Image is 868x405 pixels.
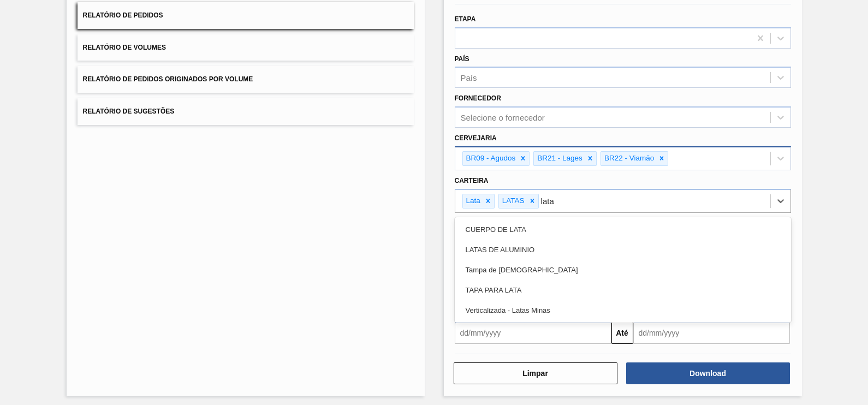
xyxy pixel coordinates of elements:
[611,322,633,344] button: Até
[463,152,518,165] div: BR09 - Agudos
[601,152,656,165] div: BR22 - Viamão
[78,66,414,93] button: Relatório de Pedidos Originados por Volume
[454,362,617,384] button: Limpar
[455,219,791,240] div: CUERPO DE LATA
[455,240,791,260] div: LATAS DE ALUMINIO
[626,362,790,384] button: Download
[83,11,163,19] span: Relatório de Pedidos
[455,177,489,184] label: Carteira
[499,194,526,208] div: LATAS
[455,322,611,344] input: dd/mm/yyyy
[633,322,790,344] input: dd/mm/yyyy
[461,113,545,122] div: Selecione o fornecedor
[83,75,253,83] span: Relatório de Pedidos Originados por Volume
[83,44,166,51] span: Relatório de Volumes
[455,55,469,63] label: País
[455,134,497,142] label: Cervejaria
[455,280,791,300] div: TAPA PARA LATA
[455,300,791,320] div: Verticalizada - Latas Minas
[83,108,175,115] span: Relatório de Sugestões
[463,194,482,208] div: Lata
[455,94,501,102] label: Fornecedor
[78,98,414,125] button: Relatório de Sugestões
[78,2,414,29] button: Relatório de Pedidos
[461,73,477,82] div: País
[78,34,414,61] button: Relatório de Volumes
[455,15,476,23] label: Etapa
[534,152,584,165] div: BR21 - Lages
[455,260,791,280] div: Tampa de [DEMOGRAPHIC_DATA]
